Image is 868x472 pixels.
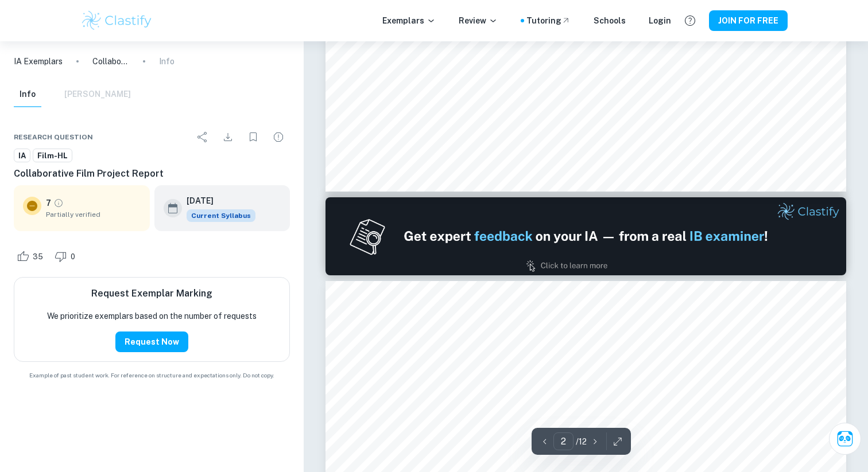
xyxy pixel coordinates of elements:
span: IA [14,150,30,162]
span: Current Syllabus [187,209,255,222]
p: We prioritize exemplars based on the number of requests [47,310,257,322]
button: Help and Feedback [680,11,700,30]
h6: Collaborative Film Project Report [14,167,290,181]
div: Report issue [267,126,290,149]
div: Share [191,126,214,149]
a: IA [14,149,30,163]
a: IA Exemplars [14,55,63,68]
p: / 12 [576,435,587,448]
span: Example of past student work. For reference on structure and expectations only. Do not copy. [14,371,290,380]
span: Research question [14,132,93,142]
span: Film-HL [33,150,72,162]
p: Exemplars [382,14,436,27]
div: Download [216,126,239,149]
a: Film-HL [33,149,72,163]
h6: [DATE] [187,194,246,207]
p: Info [159,55,175,68]
button: JOIN FOR FREE [709,10,788,31]
img: Clastify logo [80,9,153,32]
a: Grade partially verified [53,198,64,208]
img: Ad [325,197,846,275]
p: Review [459,14,498,27]
a: Schools [594,14,626,27]
button: Request Now [115,331,188,352]
span: Partially verified [46,209,141,220]
button: Info [14,82,41,107]
a: Tutoring [526,14,571,27]
div: Bookmark [242,126,265,149]
span: 35 [26,251,49,263]
div: Like [14,247,49,266]
p: Collaborative Film Project Report [92,55,129,68]
div: This exemplar is based on the current syllabus. Feel free to refer to it for inspiration/ideas wh... [187,209,255,222]
button: Ask Clai [829,423,861,455]
span: 0 [64,251,82,263]
a: Login [649,14,671,27]
p: 7 [46,197,51,209]
div: Dislike [52,247,82,266]
h6: Request Exemplar Marking [91,287,212,301]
